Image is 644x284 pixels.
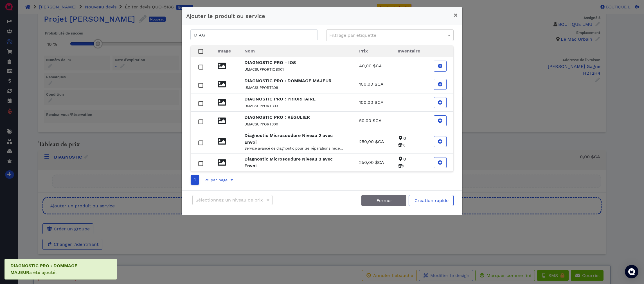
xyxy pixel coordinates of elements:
[244,156,333,168] strong: Diagnostic Microsoudure Niveau 3 avec Envoi
[398,143,406,147] span: 0
[193,195,272,205] div: Sélectionnez un niveau de prix
[434,115,447,126] button: Add DIAGNOSTIC PRO : RÉGULIER
[359,139,384,144] span: 250,00 $CA
[434,61,447,72] button: Add DIAGNOSTIC PRO - IOS
[398,48,420,54] span: Inventaire
[454,11,458,19] span: ×
[376,198,392,203] span: Fermer
[359,63,382,68] span: 40,00 $CA
[409,195,454,206] button: Création rapide
[434,97,447,108] button: Add DIAGNOSTIC PRO : PRIORITAIRE
[625,265,638,278] div: Open Intercom Messenger
[201,175,237,184] button: 25 par page
[434,79,447,90] button: Add DIAGNOSTIC PRO : DOMMAGE MAJEUR
[191,175,199,185] a: Go to page number 1
[434,157,447,168] button: Add Diagnostic Microsoudure Niveau 3 avec Envoi
[218,48,231,54] span: Image
[434,136,447,147] button: Add Diagnostic Microsoudure Niveau 2 avec Envoi
[359,48,368,54] span: Prix
[359,100,384,105] span: 100,00 $CA
[244,114,310,120] strong: DIAGNOSTIC PRO : RÉGULIER
[244,122,278,126] small: UMACSUPPORT300
[326,30,453,41] div: Filtrage par étiquette
[186,13,265,19] span: Ajouter le produit ou service
[244,104,278,108] small: UMACSUPPORT303
[244,96,316,102] strong: DIAGNOSTIC PRO : PRIORITAIRE
[190,29,318,40] input: Rechercher un produit ou service...
[398,164,406,168] span: 0
[204,178,228,182] span: 25 par page
[361,195,406,206] button: Fermer
[10,263,77,275] span: a été ajouté!
[244,133,333,145] strong: Diagnostic Microsoudure Niveau 2 avec Envoi
[359,81,384,87] span: 100,00 $CA
[244,67,284,72] small: UMACSUPPORTIOS001
[244,86,278,90] small: UMACSUPPORT308
[244,48,255,54] span: Nom
[244,78,332,83] strong: DIAGNOSTIC PRO : DOMMAGE MAJEUR
[244,146,343,151] small: Service avancé de diagnostic pour les réparations nécessitant de la microsoudure. Inclut une éval...
[414,198,449,203] span: Création rapide
[398,136,406,141] span: 0
[10,263,77,275] strong: DIAGNOSTIC PRO : DOMMAGE MAJEUR
[398,156,406,162] span: 0
[359,160,384,165] span: 250,00 $CA
[244,60,296,65] strong: DIAGNOSTIC PRO - IOS
[359,118,382,123] span: 50,00 $CA
[449,7,462,23] button: Close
